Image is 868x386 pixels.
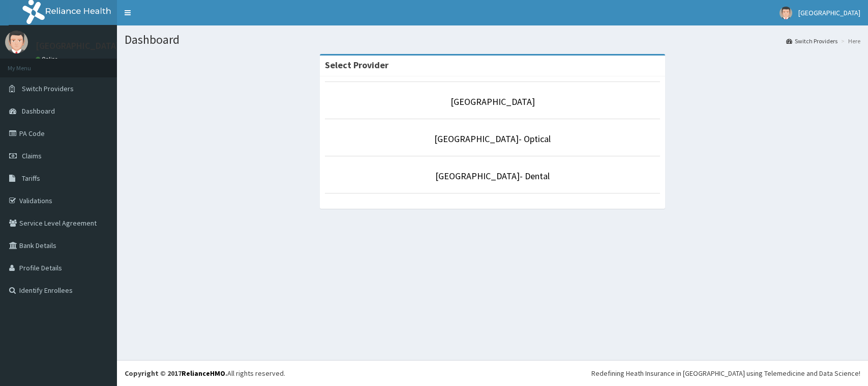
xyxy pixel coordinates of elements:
[22,174,40,183] span: Tariffs
[839,37,860,45] li: Here
[451,96,535,107] a: [GEOGRAPHIC_DATA]
[125,369,227,378] strong: Copyright © 2017 .
[798,8,860,17] span: [GEOGRAPHIC_DATA]
[591,368,860,378] div: Redefining Heath Insurance in [GEOGRAPHIC_DATA] using Telemedicine and Data Science!
[5,31,28,53] img: User Image
[435,170,550,182] a: [GEOGRAPHIC_DATA]- Dental
[434,133,551,145] a: [GEOGRAPHIC_DATA]- Optical
[786,37,837,45] a: Switch Providers
[22,84,74,93] span: Switch Providers
[125,33,860,46] h1: Dashboard
[117,360,868,386] footer: All rights reserved.
[36,41,119,50] p: [GEOGRAPHIC_DATA]
[325,59,388,71] strong: Select Provider
[36,56,60,63] a: Online
[780,7,792,19] img: User Image
[22,151,42,160] span: Claims
[22,106,55,116] span: Dashboard
[182,369,225,378] a: RelianceHMO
